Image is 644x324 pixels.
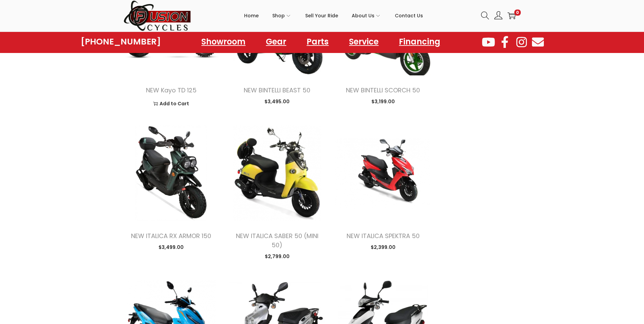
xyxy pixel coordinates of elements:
span: 3,499.00 [159,244,184,251]
a: Shop [272,0,292,31]
span: $ [371,98,374,105]
a: NEW ITALICA RX ARMOR 150 [131,232,211,240]
a: 0 [508,12,516,20]
a: Service [342,34,385,50]
a: Parts [300,34,335,50]
span: About Us [352,7,374,24]
a: Add to Cart [129,98,214,109]
a: [PHONE_NUMBER] [81,37,161,47]
a: NEW BINTELLI BEAST 50 [244,86,310,94]
span: 3,495.00 [264,98,290,105]
a: NEW BINTELLI SCORCH 50 [346,86,420,94]
span: Home [244,7,259,24]
nav: Menu [195,34,447,50]
a: Gear [259,34,293,50]
span: $ [265,253,268,260]
nav: Primary navigation [191,0,476,31]
a: Sell Your Ride [305,0,338,31]
span: $ [159,244,162,251]
a: Financing [392,34,447,50]
span: $ [371,244,374,251]
span: 2,799.00 [265,253,290,260]
span: $ [264,98,268,105]
span: 3,199.00 [371,98,395,105]
span: 2,399.00 [371,244,395,251]
span: Sell Your Ride [305,7,338,24]
a: NEW Kayo TD 125 [146,86,197,94]
span: Contact Us [395,7,423,24]
span: Shop [272,7,285,24]
a: Showroom [195,34,252,50]
a: Home [244,0,259,31]
a: NEW ITALICA SABER 50 (MINI 50) [236,232,318,249]
a: About Us [352,0,381,31]
a: Contact Us [395,0,423,31]
a: NEW ITALICA SPEKTRA 50 [347,232,420,240]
